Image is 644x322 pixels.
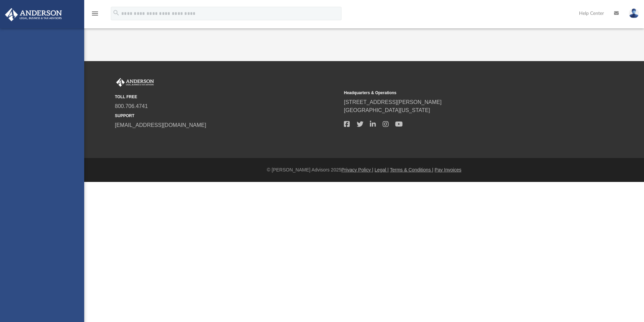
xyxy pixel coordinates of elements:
a: Privacy Policy | [342,167,374,172]
small: TOLL FREE [115,94,339,100]
a: menu [91,13,99,18]
i: menu [91,9,99,18]
a: 800.706.4741 [115,103,148,109]
img: Anderson Advisors Platinum Portal [115,78,155,87]
a: Terms & Conditions | [390,167,433,172]
img: Anderson Advisors Platinum Portal [3,8,64,21]
div: © [PERSON_NAME] Advisors 2025 [84,166,644,173]
a: [EMAIL_ADDRESS][DOMAIN_NAME] [115,122,206,128]
a: Pay Invoices [434,167,461,172]
small: Headquarters & Operations [344,90,568,96]
img: User Pic [629,8,639,18]
a: [GEOGRAPHIC_DATA][US_STATE] [344,107,430,113]
i: search [112,9,120,17]
a: Legal | [375,167,389,172]
a: [STREET_ADDRESS][PERSON_NAME] [344,99,442,105]
small: SUPPORT [115,113,339,119]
